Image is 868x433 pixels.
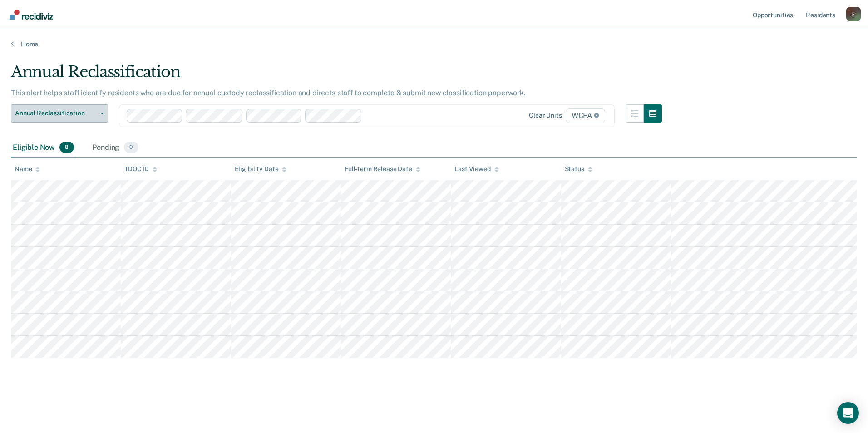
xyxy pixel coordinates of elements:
[11,138,76,158] div: Eligible Now8
[90,138,140,158] div: Pending0
[124,165,157,173] div: TDOC ID
[10,10,53,20] img: Recidiviz
[846,7,861,21] button: Profile dropdown button
[11,63,662,89] div: Annual Reclassification
[529,112,562,119] div: Clear units
[345,165,420,173] div: Full-term Release Date
[11,104,108,123] button: Annual Reclassification
[565,165,592,173] div: Status
[15,109,97,117] span: Annual Reclassification
[11,40,857,48] a: Home
[59,142,74,153] span: 8
[454,165,498,173] div: Last Viewed
[566,108,605,123] span: WCFA
[11,89,526,97] p: This alert helps staff identify residents who are due for annual custody reclassification and dir...
[15,165,40,173] div: Name
[235,165,287,173] div: Eligibility Date
[124,142,138,153] span: 0
[837,402,859,424] div: Open Intercom Messenger
[846,7,861,21] div: k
